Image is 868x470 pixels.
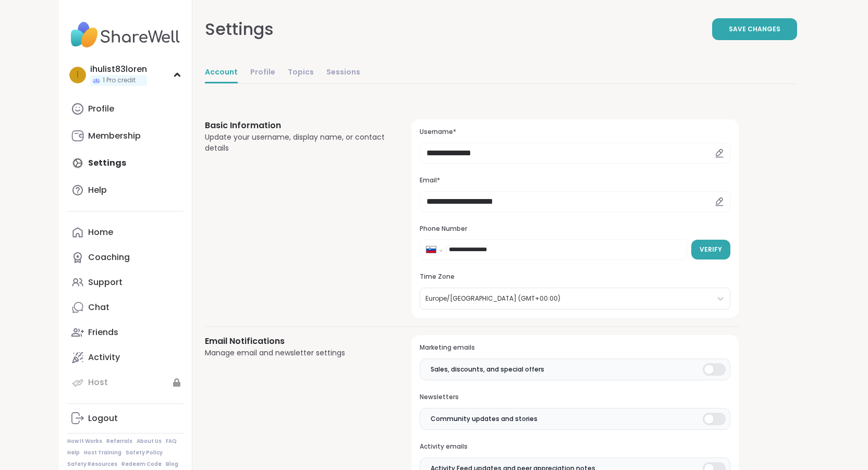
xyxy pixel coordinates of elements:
[121,461,162,468] a: Redeem Code
[712,18,797,40] button: Save Changes
[420,343,730,352] h3: Marketing emails
[88,302,109,313] div: Chat
[88,352,120,363] div: Activity
[700,245,722,254] span: Verify
[88,413,118,424] div: Logout
[205,348,387,358] div: Manage email and newsletter settings
[88,130,141,142] div: Membership
[326,63,360,83] a: Sessions
[166,461,178,468] a: Blog
[431,365,544,374] span: Sales, discounts, and special offers
[77,68,79,82] span: i
[67,295,184,320] a: Chat
[420,442,730,451] h3: Activity emails
[67,370,184,395] a: Host
[67,178,184,203] a: Help
[691,240,730,259] button: Verify
[90,64,147,75] div: ihulist83loren
[205,17,274,42] div: Settings
[106,438,132,445] a: Referrals
[67,96,184,121] a: Profile
[67,245,184,270] a: Coaching
[205,119,387,132] h3: Basic Information
[205,132,387,154] div: Update your username, display name, or contact details
[166,438,177,445] a: FAQ
[420,273,730,281] h3: Time Zone
[250,63,275,83] a: Profile
[205,335,387,348] h3: Email Notifications
[67,449,80,456] a: Help
[88,184,107,196] div: Help
[420,176,730,185] h3: Email*
[88,103,114,115] div: Profile
[88,277,123,288] div: Support
[729,24,780,34] span: Save Changes
[431,414,537,424] span: Community updates and stories
[67,270,184,295] a: Support
[205,63,238,83] a: Account
[420,225,730,233] h3: Phone Number
[420,128,730,137] h3: Username*
[88,377,108,388] div: Host
[288,63,314,83] a: Topics
[67,461,117,468] a: Safety Resources
[84,449,121,456] a: Host Training
[67,406,184,431] a: Logout
[88,252,130,263] div: Coaching
[67,123,184,149] a: Membership
[103,76,136,85] span: 1 Pro credit
[67,320,184,345] a: Friends
[67,345,184,370] a: Activity
[88,227,113,238] div: Home
[88,327,118,338] div: Friends
[126,449,163,456] a: Safety Policy
[137,438,162,445] a: About Us
[420,393,730,402] h3: Newsletters
[67,220,184,245] a: Home
[67,17,184,53] img: ShareWell Nav Logo
[67,438,102,445] a: How It Works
